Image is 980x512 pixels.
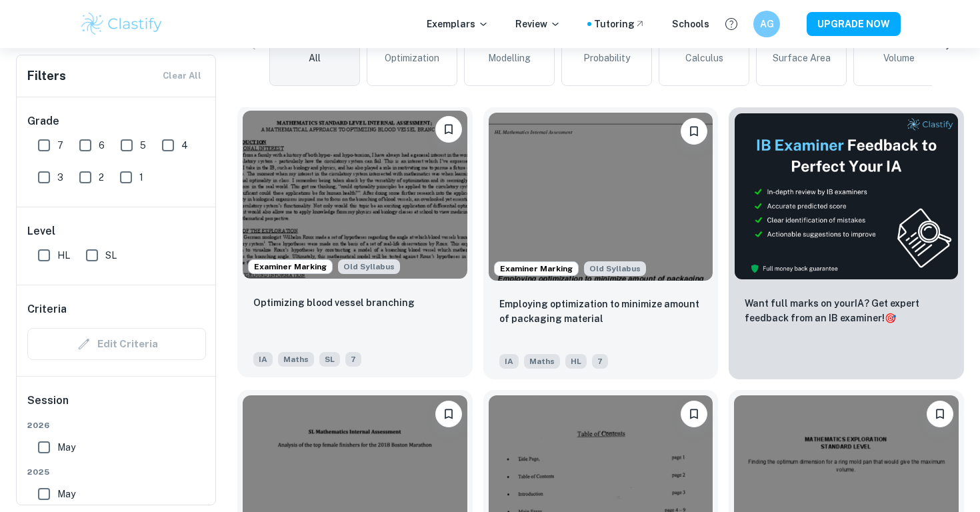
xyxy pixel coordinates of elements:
a: Examiner MarkingAlthough this IA is written for the old math syllabus (last exam in November 2020... [483,107,719,379]
span: Examiner Marking [495,263,578,275]
span: All [309,51,321,65]
h6: Criteria [27,301,67,317]
button: AG [753,11,780,37]
span: 4 [181,138,188,153]
div: Although this IA is written for the old math syllabus (last exam in November 2020), the current I... [338,259,400,274]
span: May [57,487,75,501]
img: Maths IA example thumbnail: Optimizing blood vessel branching [243,111,467,279]
p: Review [515,17,561,31]
span: Optimization [385,51,439,65]
span: Probability [583,51,630,65]
span: Examiner Marking [249,261,332,273]
span: Calculus [685,51,723,65]
h6: Filters [27,67,66,85]
span: Modelling [488,51,531,65]
span: Maths [524,354,560,369]
p: Optimizing blood vessel branching [253,295,415,310]
span: 1 [139,170,143,185]
button: Bookmark [681,401,707,427]
h6: AG [759,17,775,31]
button: UPGRADE NOW [807,12,901,36]
p: Employing optimization to minimize amount of packaging material [499,297,703,326]
span: SL [319,352,340,367]
img: Thumbnail [734,113,959,280]
span: Old Syllabus [338,259,400,274]
span: 7 [592,354,608,369]
span: 5 [140,138,146,153]
h6: Session [27,393,206,419]
span: Old Syllabus [584,261,646,276]
span: SL [105,248,117,263]
h6: Grade [27,113,206,129]
span: May [57,440,75,455]
span: HL [57,248,70,263]
span: 🎯 [885,313,896,323]
span: 2025 [27,466,206,478]
span: Volume [883,51,915,65]
h6: Level [27,223,206,239]
img: Maths IA example thumbnail: Employing optimization to minimize amoun [489,113,713,281]
div: Criteria filters are unavailable when searching by topic [27,328,206,360]
span: 3 [57,170,63,185]
img: Clastify logo [79,11,164,37]
span: Surface Area [773,51,831,65]
span: 2026 [27,419,206,431]
button: Bookmark [435,116,462,143]
span: IA [499,354,519,369]
span: 7 [345,352,361,367]
span: HL [565,354,587,369]
span: 6 [99,138,105,153]
span: IA [253,352,273,367]
a: Tutoring [594,17,645,31]
button: Bookmark [681,118,707,145]
a: Examiner MarkingAlthough this IA is written for the old math syllabus (last exam in November 2020... [237,107,473,379]
a: Schools [672,17,709,31]
span: 7 [57,138,63,153]
button: Bookmark [435,401,462,427]
p: Want full marks on your IA ? Get expert feedback from an IB examiner! [745,296,948,325]
span: Maths [278,352,314,367]
span: 2 [99,170,104,185]
p: Exemplars [427,17,489,31]
button: Help and Feedback [720,13,743,35]
a: ThumbnailWant full marks on yourIA? Get expert feedback from an IB examiner! [729,107,964,379]
div: Although this IA is written for the old math syllabus (last exam in November 2020), the current I... [584,261,646,276]
button: Bookmark [927,401,953,427]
